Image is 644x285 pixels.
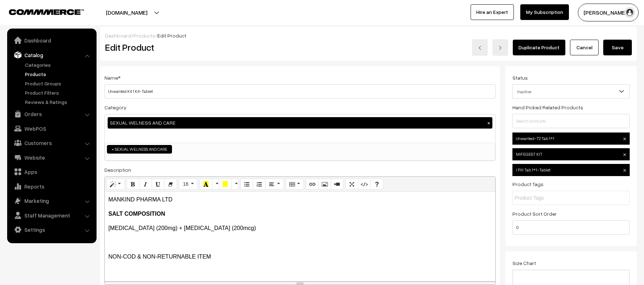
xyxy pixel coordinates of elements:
[127,179,139,190] button: Bold (CTRL+B)
[345,179,358,190] button: Full Screen
[9,194,94,207] a: Marketing
[104,74,121,81] label: Name
[9,180,94,193] a: Reports
[515,194,577,202] input: Product Tags
[623,169,626,172] img: close
[578,4,639,21] button: [PERSON_NAME]
[498,46,502,50] img: right-arrow.png
[179,179,198,190] button: Font Size
[23,98,94,106] a: Reviews & Ratings
[306,179,319,190] button: Link (CTRL+K)
[9,136,94,149] a: Customers
[318,179,331,190] button: Picture
[358,179,371,190] button: Code View
[9,223,94,236] a: Settings
[512,132,630,145] span: Unwanted-72 Tab 1*1
[512,210,557,217] label: Product Sort Order
[105,281,495,285] div: resize
[9,151,94,164] a: Website
[9,7,72,16] a: COMMMERCE
[183,181,188,187] span: 16
[512,259,536,267] label: Size Chart
[219,179,232,190] button: Background Color
[108,211,165,217] b: SALT COMPOSITION
[512,148,630,160] span: MIFEGEST KIT
[108,117,492,129] div: SEXUAL WELNESS AND CARE
[512,84,630,99] span: Inactive
[23,80,94,87] a: Product Groups
[133,32,155,39] a: Products
[23,61,94,69] a: Categories
[512,104,583,111] label: Hand Picked Related Products
[164,179,177,190] button: Remove Font Style (CTRL+\)
[9,209,94,222] a: Staff Management
[105,42,318,53] h2: Edit Product
[513,85,629,98] span: Inactive
[9,9,84,15] img: COMMMERCE
[471,4,514,20] a: Hire an Expert
[105,32,632,39] div: / /
[81,4,172,21] button: [DOMAIN_NAME]
[513,40,565,55] a: Duplicate Product
[331,179,344,190] button: Video
[108,224,492,232] p: [MEDICAL_DATA] (200mg) + [MEDICAL_DATA] (200mcg)
[23,70,94,78] a: Products
[624,7,635,18] img: user
[512,164,630,176] span: I Pill Tab 1*1-Tablet
[152,179,164,190] button: Underline (CTRL+U)
[231,179,239,190] button: More Color
[9,165,94,178] a: Apps
[478,46,482,50] img: left-arrow.png
[603,40,632,55] button: Save
[512,180,544,188] label: Product Tags
[370,179,383,190] button: Help
[512,114,630,128] input: Search products
[486,120,492,126] button: ×
[108,252,492,261] p: NON-COD & NON-RETURNABLE ITEM
[157,32,186,39] span: Edit Product
[200,179,212,190] button: Recent Color
[108,195,492,204] p: MANKIND PHARMA LTD
[104,84,496,99] input: Name
[520,4,569,20] a: My Subscription
[570,40,599,55] a: Cancel
[9,49,94,61] a: Catalog
[9,107,94,120] a: Orders
[105,32,131,39] a: Dashboard
[212,179,219,190] button: More Color
[139,179,152,190] button: Italic (CTRL+I)
[286,179,304,190] button: Table
[512,74,528,81] label: Status
[512,220,630,235] input: Enter Number
[104,166,131,174] label: Description
[623,137,626,140] img: close
[623,153,626,156] img: close
[9,34,94,47] a: Dashboard
[107,179,125,190] button: Style
[240,179,253,190] button: Unordered list (CTRL+SHIFT+NUM7)
[253,179,266,190] button: Ordered list (CTRL+SHIFT+NUM8)
[265,179,284,190] button: Paragraph
[23,89,94,96] a: Product Filters
[9,122,94,135] a: WebPOS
